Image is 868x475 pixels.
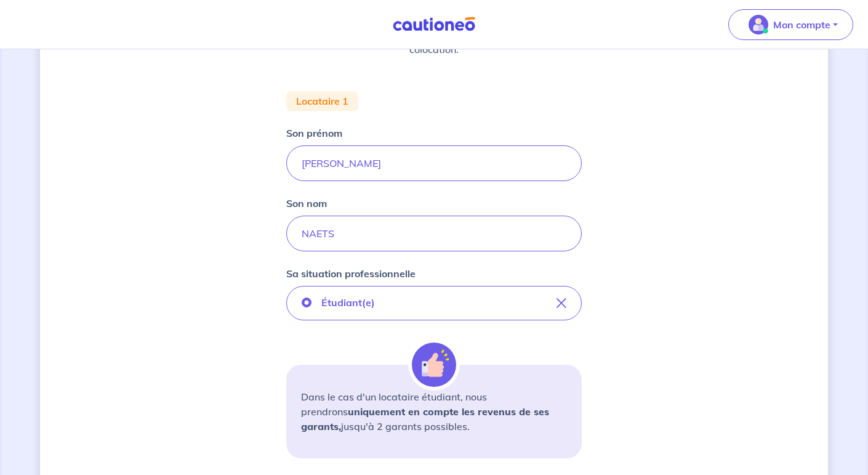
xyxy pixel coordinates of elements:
input: John [286,145,582,181]
p: Étudiant(e) [321,295,375,310]
p: Dans le cas d'un locataire étudiant, nous prendrons jusqu'à 2 garants possibles. [301,389,567,434]
button: Étudiant(e) [286,286,582,320]
input: Doe [286,216,582,251]
img: illu_alert_hand.svg [412,343,456,387]
img: Cautioneo [388,17,480,32]
p: Sa situation professionnelle [286,266,416,281]
p: Mon compte [773,17,830,32]
p: Son prénom [286,126,342,140]
p: Son nom [286,196,327,211]
div: Locataire 1 [286,91,358,111]
button: illu_account_valid_menu.svgMon compte [728,9,853,40]
img: illu_account_valid_menu.svg [749,15,768,35]
strong: uniquement en compte les revenus de ses garants, [301,405,549,432]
